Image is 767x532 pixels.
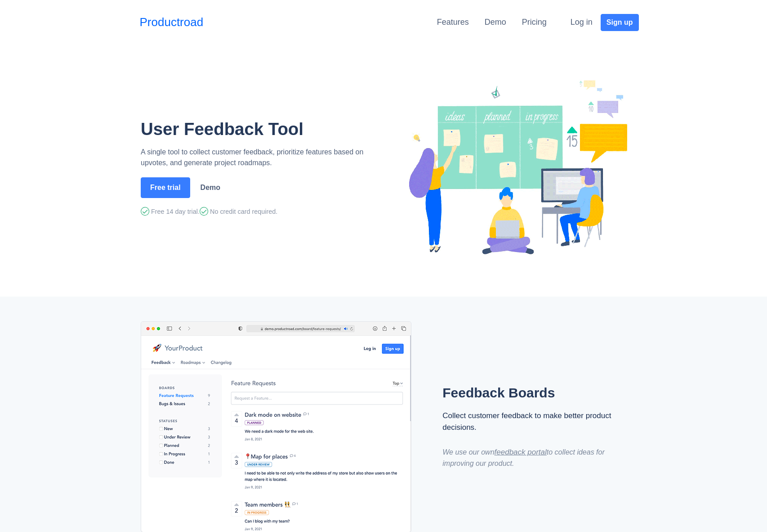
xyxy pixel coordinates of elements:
button: Sign up [601,14,639,31]
img: Productroad [398,77,629,259]
a: Pricing [522,18,547,27]
div: We use our own to collect ideas for improving our product. [442,446,617,469]
button: Free trial [141,177,190,198]
div: Collect customer feedback to make better product decisions. [442,410,617,433]
div: Free 14 day trial. No credit card required. [141,206,380,217]
a: Demo [195,179,226,196]
a: Productroad [140,14,204,31]
a: Features [437,18,469,27]
button: Log in [565,13,598,32]
h1: User Feedback Tool [141,119,380,140]
p: A single tool to collect customer feedback, prioritize features based on upvotes, and generate pr... [141,147,380,168]
h2: Feedback Boards [442,385,617,401]
a: feedback portal [495,448,547,456]
a: Demo [485,18,506,27]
